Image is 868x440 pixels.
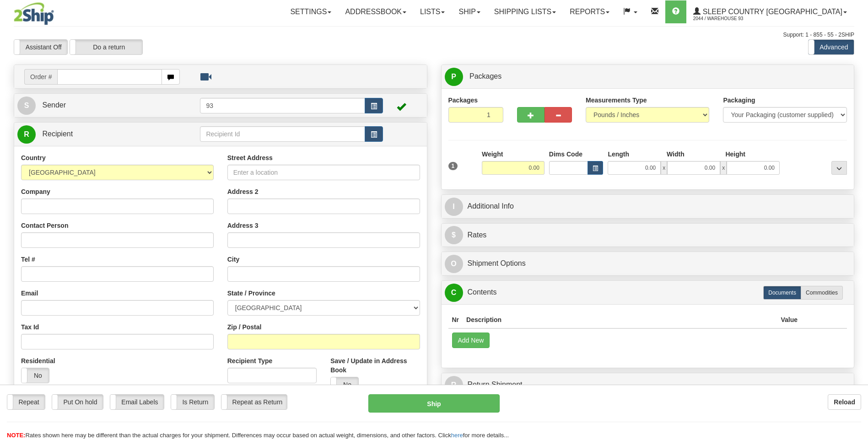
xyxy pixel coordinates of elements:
[831,161,847,175] div: ...
[452,0,487,23] a: Ship
[17,125,36,144] span: R
[7,432,25,439] span: NOTE:
[52,395,103,409] label: Put On hold
[445,68,463,86] span: P
[801,286,843,300] label: Commodities
[227,289,275,298] label: State / Province
[834,398,855,406] b: Reload
[445,284,463,302] span: C
[22,368,49,383] label: No
[21,255,35,264] label: Tel #
[701,8,842,16] span: Sleep Country [GEOGRAPHIC_DATA]
[809,40,854,54] label: Advanced
[445,376,463,394] span: R
[469,72,501,80] span: Packages
[331,377,358,392] label: No
[227,187,259,196] label: Address 2
[661,161,667,175] span: x
[42,101,66,109] span: Sender
[21,187,50,196] label: Company
[21,153,46,162] label: Country
[667,150,685,159] label: Width
[723,96,755,105] label: Packaging
[448,311,463,328] th: Nr
[330,356,420,375] label: Save / Update in Address Book
[110,395,164,409] label: Email Labels
[221,395,287,409] label: Repeat as Return
[21,221,68,230] label: Contact Person
[338,0,413,23] a: Addressbook
[725,150,745,159] label: Height
[17,125,180,144] a: R Recipient
[413,0,452,23] a: Lists
[14,40,67,54] label: Assistant Off
[227,356,273,365] label: Recipient Type
[445,226,851,245] a: $Rates
[445,283,851,302] a: CContents
[368,394,499,413] button: Ship
[451,432,463,439] a: here
[7,395,45,409] label: Repeat
[21,356,55,365] label: Residential
[463,311,777,328] th: Description
[200,126,365,142] input: Recipient Id
[586,96,647,105] label: Measurements Type
[445,376,851,394] a: RReturn Shipment
[21,289,38,298] label: Email
[445,197,851,216] a: IAdditional Info
[482,150,503,159] label: Weight
[763,286,801,300] label: Documents
[448,96,478,105] label: Packages
[200,98,365,113] input: Sender Id
[171,395,214,409] label: Is Return
[445,226,463,244] span: $
[21,322,39,332] label: Tax Id
[847,173,867,267] iframe: chat widget
[720,161,727,175] span: x
[17,96,200,115] a: S Sender
[608,150,629,159] label: Length
[227,322,262,332] label: Zip / Postal
[24,69,57,85] span: Order #
[487,0,563,23] a: Shipping lists
[448,162,458,170] span: 1
[445,254,851,273] a: OShipment Options
[445,198,463,216] span: I
[14,2,54,25] img: logo2044.jpg
[14,31,854,39] div: Support: 1 - 855 - 55 - 2SHIP
[70,40,142,54] label: Do a return
[227,221,259,230] label: Address 3
[227,255,239,264] label: City
[693,14,762,23] span: 2044 / Warehouse 93
[17,97,36,115] span: S
[283,0,338,23] a: Settings
[227,165,420,180] input: Enter a location
[828,394,861,410] button: Reload
[777,311,801,328] th: Value
[549,150,582,159] label: Dims Code
[227,153,273,162] label: Street Address
[563,0,616,23] a: Reports
[445,255,463,273] span: O
[452,333,490,348] button: Add New
[42,130,73,138] span: Recipient
[445,67,851,86] a: P Packages
[686,0,854,23] a: Sleep Country [GEOGRAPHIC_DATA] 2044 / Warehouse 93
